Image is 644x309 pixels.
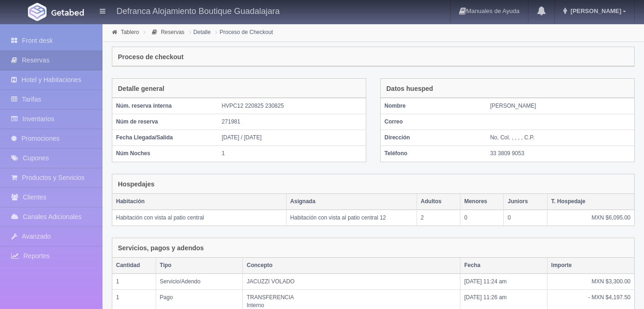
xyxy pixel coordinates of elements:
[121,29,139,35] a: Tablero
[547,258,634,274] th: Importe
[243,258,460,274] th: Concepto
[112,146,218,162] th: Núm Noches
[386,85,433,92] h4: Datos huesped
[381,114,486,130] th: Correo
[112,130,218,146] th: Fecha Llegada/Salida
[417,194,460,210] th: Adultos
[112,210,286,226] td: Habitación con vista al patio central
[118,181,155,188] h4: Hospedajes
[381,98,486,114] th: Nombre
[218,98,366,114] td: HVPC12 220825 230825
[547,210,634,226] td: MXN $6,095.00
[381,130,486,146] th: Dirección
[286,194,417,210] th: Asignada
[460,274,548,290] td: [DATE] 11:24 am
[381,146,486,162] th: Teléfono
[213,27,275,36] li: Proceso de Checkout
[486,98,634,114] td: [PERSON_NAME]
[156,258,243,274] th: Tipo
[161,29,185,35] a: Reservas
[286,210,417,226] td: Habitación con vista al patio central 12
[504,194,547,210] th: Juniors
[51,9,84,16] img: Getabed
[486,146,634,162] td: 33 3809 9053
[547,274,634,290] td: MXN $3,300.00
[568,7,621,14] span: [PERSON_NAME]
[28,3,47,21] img: Getabed
[112,258,156,274] th: Cantidad
[218,146,366,162] td: 1
[486,130,634,146] td: No, Col. , , , , C.P.
[504,210,547,226] td: 0
[218,130,366,146] td: [DATE] / [DATE]
[112,98,218,114] th: Núm. reserva interna
[460,194,504,210] th: Menores
[417,210,460,226] td: 2
[460,258,548,274] th: Fecha
[116,5,280,16] h4: Defranca Alojamiento Boutique Guadalajara
[112,274,156,290] td: 1
[156,274,243,290] td: Servicio/Adendo
[247,278,295,285] span: JACUZZI VOLADO
[218,114,366,130] td: 271981
[460,210,504,226] td: 0
[112,194,286,210] th: Habitación
[118,85,164,92] h4: Detalle general
[547,194,634,210] th: T. Hospedaje
[112,114,218,130] th: Núm de reserva
[187,27,213,36] li: Detalle
[118,245,204,252] h4: Servicios, pagos y adendos
[118,54,184,61] h4: Proceso de checkout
